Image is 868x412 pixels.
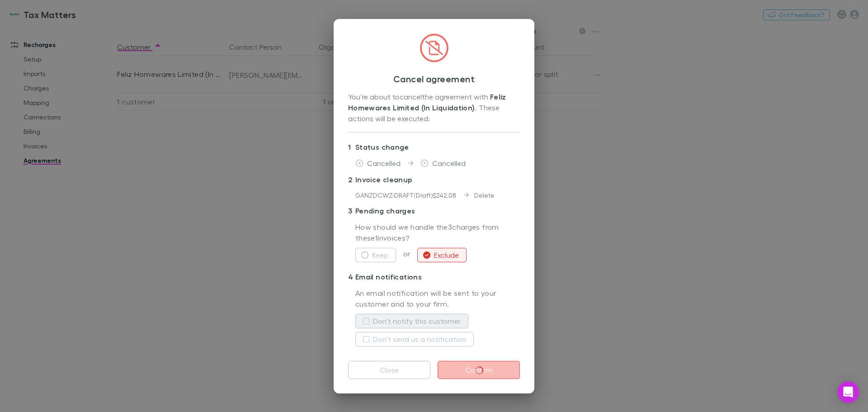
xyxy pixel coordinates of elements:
[348,174,355,185] div: 2
[367,159,401,167] span: Cancelled
[348,140,520,154] p: Status change
[355,288,520,310] p: An email notification will be sent to your customer and to your firm.
[348,204,520,218] p: Pending charges
[348,142,355,152] div: 1
[373,316,461,327] label: Don't notify this customer
[348,73,520,84] h3: Cancel agreement
[432,159,466,167] span: Cancelled
[396,249,417,258] span: or
[355,248,396,262] button: Keep
[355,332,474,346] button: Don't send us a notification
[355,190,464,200] div: GANZDCWZ-DRAFT ( Draft ) $242.08
[420,33,448,62] img: CircledFileSlash.svg
[438,361,520,379] button: Confirm
[348,205,355,216] div: 3
[355,222,520,244] p: How should we handle the 3 charges from these 1 invoices?
[355,314,468,328] button: Don't notify this customer
[373,334,466,345] label: Don't send us a notification
[348,92,508,112] strong: Feliz Homewares Limited (In Liquidation)
[348,270,520,284] p: Email notifications
[417,248,467,262] button: Exclude
[348,91,520,125] div: You’re about to cancel the agreement with . These actions will be executed:
[348,361,430,379] button: Close
[837,381,859,403] div: Open Intercom Messenger
[348,271,355,282] div: 4
[348,172,520,187] p: Invoice cleanup
[464,190,495,200] div: Delete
